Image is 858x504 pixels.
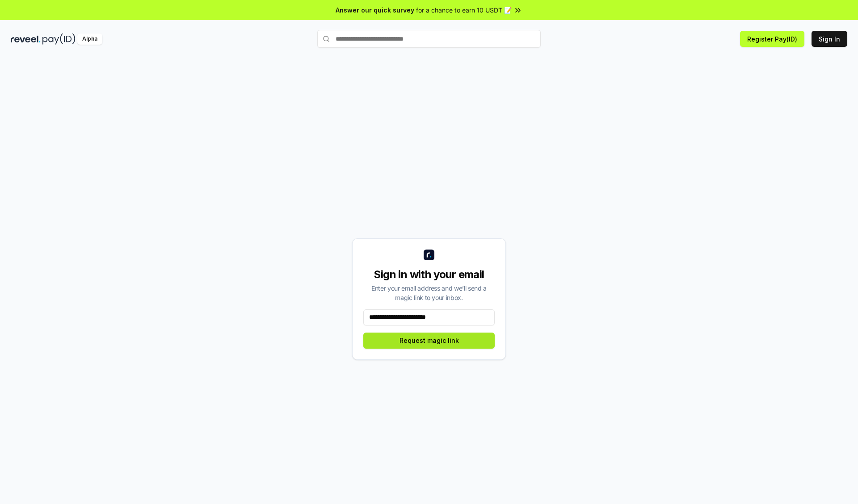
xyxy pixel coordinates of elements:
div: Sign in with your email [363,267,495,282]
span: Answer our quick survey [336,5,414,15]
button: Request magic link [363,333,495,349]
span: for a chance to earn 10 USDT 📝 [416,5,512,15]
button: Register Pay(ID) [740,31,804,47]
img: pay_id [42,33,76,45]
img: logo_small [424,250,434,260]
button: Sign In [812,31,847,47]
div: Enter your email address and we’ll send a magic link to your inbox. [363,283,495,302]
img: reveel_dark [11,33,41,45]
div: Alpha [77,33,102,45]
